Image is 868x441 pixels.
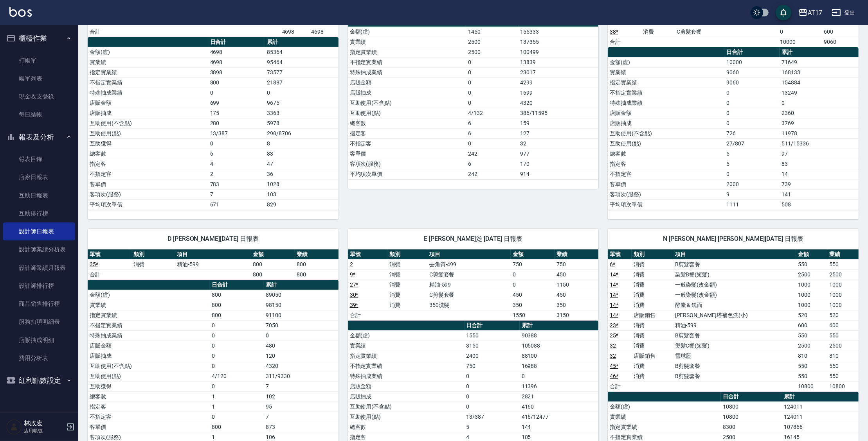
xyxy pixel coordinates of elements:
button: save [776,5,791,20]
table: a dense table [348,17,599,179]
td: 170 [519,159,599,169]
th: 累計 [780,47,859,57]
td: 3150 [465,341,520,351]
td: 4698 [280,27,310,37]
td: 不指定實業績 [88,77,208,88]
td: 消費 [387,290,427,300]
td: 9060 [724,67,780,77]
td: 750 [511,259,555,269]
td: 一般染髮(改金額) [673,290,796,300]
td: 0 [466,57,518,67]
td: 550 [796,259,827,269]
td: 金額(虛) [348,27,466,37]
a: 店販抽成明細 [3,331,75,349]
td: 客單價 [88,179,208,189]
td: 600 [796,320,827,330]
th: 金額 [796,249,827,260]
td: 0 [724,108,780,118]
td: 242 [466,169,518,179]
td: 指定客 [88,159,208,169]
td: 0 [466,138,518,149]
td: 消費 [387,259,427,269]
td: 3898 [208,67,265,77]
th: 業績 [555,249,598,260]
th: 金額 [251,249,295,260]
th: 單號 [348,249,388,260]
td: 4/132 [466,108,518,118]
td: 精油-599 [175,259,251,269]
td: 指定實業績 [88,67,208,77]
td: 精油-599 [673,320,796,330]
td: 0 [264,330,338,341]
td: 不指定客 [608,169,724,179]
td: 特殊抽成業績 [88,88,208,98]
td: 不指定客 [348,138,466,149]
a: 設計師業績分析表 [3,240,75,258]
td: 4698 [309,27,339,37]
td: 1550 [465,330,520,341]
td: 800 [210,310,264,320]
th: 類別 [131,249,175,260]
td: 520 [827,310,859,320]
td: 合計 [88,27,114,37]
td: 800 [208,77,265,88]
td: 450 [511,290,555,300]
td: 23017 [519,67,599,77]
td: 消費 [387,300,427,310]
td: 13839 [519,57,599,67]
td: 平均項次單價 [608,199,724,210]
td: 100499 [519,47,599,57]
td: 1000 [796,290,827,300]
td: 平均項次單價 [88,199,208,210]
td: 總客數 [88,149,208,159]
td: 0 [466,67,518,77]
td: 店販抽成 [348,88,466,98]
td: 671 [208,199,265,210]
td: [PERSON_NAME]塔補色洗(小) [673,310,796,320]
td: 實業績 [348,37,466,47]
a: 互助日報表 [3,186,75,204]
td: 0 [210,320,264,330]
td: 1550 [511,310,555,320]
td: 合計 [348,310,388,320]
p: 店用帳號 [24,427,64,434]
td: 不指定客 [88,169,208,179]
td: B剪髮套餐 [673,259,796,269]
td: B剪髮套餐 [673,330,796,341]
img: Logo [9,7,32,17]
td: 9 [724,189,780,199]
td: 燙髮C餐(短髮) [673,341,796,351]
table: a dense table [608,47,859,210]
td: 總客數 [348,118,466,128]
th: 日合計 [208,37,265,47]
a: 設計師業績月報表 [3,259,75,277]
td: 7 [208,189,265,199]
td: 染髮B餐(短髮) [673,269,796,280]
button: AT17 [795,5,825,21]
h5: 林政宏 [24,419,64,427]
td: 消費 [632,259,673,269]
td: 特殊抽成業績 [608,98,724,108]
td: 1111 [724,199,780,210]
td: 1699 [519,88,599,98]
td: 6 [466,118,518,128]
td: 店販金額 [608,108,724,118]
td: 699 [208,98,265,108]
td: 店販抽成 [88,108,208,118]
td: 客項次(服務) [88,189,208,199]
td: 0 [724,169,780,179]
td: 特殊抽成業績 [88,330,210,341]
td: 客單價 [608,179,724,189]
th: 業績 [827,249,859,260]
td: 0 [724,118,780,128]
td: 0 [210,330,264,341]
td: 550 [827,330,859,341]
a: 打帳單 [3,52,75,70]
td: 14 [780,169,859,179]
td: 金額(虛) [88,290,210,300]
td: 消費 [131,259,175,269]
td: 指定客 [348,128,466,138]
td: 290/8706 [265,128,338,138]
th: 累計 [520,321,599,331]
td: 0 [208,138,265,149]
